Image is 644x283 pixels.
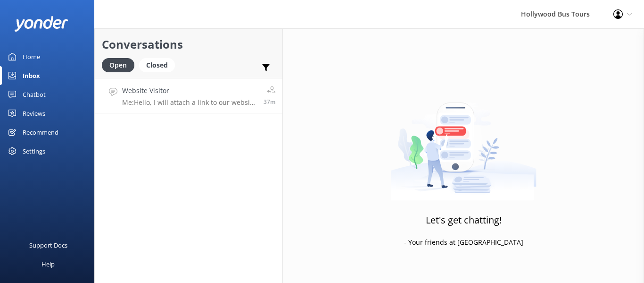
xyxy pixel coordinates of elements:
[102,35,275,53] h2: Conversations
[139,58,175,72] div: Closed
[23,104,45,123] div: Reviews
[23,123,58,142] div: Recommend
[23,66,40,85] div: Inbox
[29,236,67,255] div: Support Docs
[391,83,537,201] img: artwork of a man stealing a conversation from at giant smartphone
[122,98,256,107] p: Me: Hello, I will attach a link to our website which lists some of the homes you may see while on...
[23,142,45,161] div: Settings
[264,98,275,106] span: Sep 27 2025 04:10pm (UTC -07:00) America/Tijuana
[426,213,502,228] h3: Let's get chatting!
[102,60,139,70] a: Open
[41,255,55,274] div: Help
[14,16,68,32] img: yonder-white-logo.png
[23,85,46,104] div: Chatbot
[95,78,282,113] a: Website VisitorMe:Hello, I will attach a link to our website which lists some of the homes you ma...
[23,47,40,66] div: Home
[122,86,256,96] h4: Website Visitor
[102,58,134,72] div: Open
[139,60,180,70] a: Closed
[404,237,523,248] p: - Your friends at [GEOGRAPHIC_DATA]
